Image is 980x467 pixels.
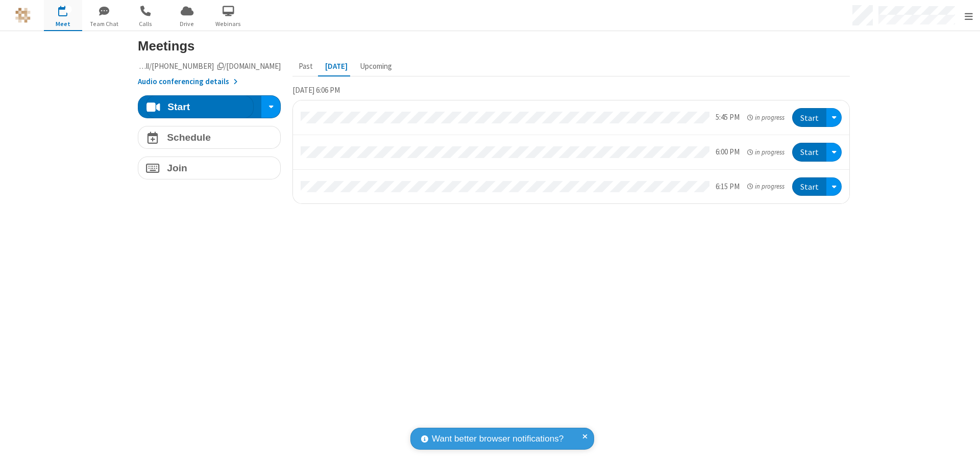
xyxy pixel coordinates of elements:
[826,143,842,162] div: Open menu
[826,108,842,127] div: Open menu
[168,19,206,29] span: Drive
[65,6,72,13] div: 3
[167,102,190,112] h4: Start
[127,19,165,29] span: Calls
[15,8,31,23] img: QA Selenium DO NOT DELETE OR CHANGE
[167,133,211,142] h4: Schedule
[747,147,785,157] em: in progress
[292,85,340,95] span: [DATE] 6:06 PM
[292,84,850,212] section: Today's Meetings
[138,76,237,88] button: Audio conferencing details
[265,99,277,115] div: Start conference options
[432,432,563,446] span: Want better browser notifications?
[138,61,281,72] button: Copy my meeting room linkCopy my meeting room link
[146,95,254,118] button: Start
[138,61,281,88] section: Account details
[85,19,124,29] span: Team Chat
[716,181,740,193] div: 6:15 PM
[792,143,826,162] button: Start
[747,181,785,191] em: in progress
[747,113,785,122] em: in progress
[319,57,354,76] button: [DATE]
[716,146,740,158] div: 6:00 PM
[44,19,82,29] span: Meet
[792,177,826,196] button: Start
[138,126,281,149] button: Schedule
[138,157,281,179] button: Join
[292,57,319,76] button: Past
[138,39,850,53] h3: Meetings
[167,163,187,173] h4: Join
[826,177,842,196] div: Open menu
[354,57,398,76] button: Upcoming
[716,112,740,123] div: 5:45 PM
[209,19,248,29] span: Webinars
[792,108,826,127] button: Start
[121,61,281,71] span: Copy my meeting room link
